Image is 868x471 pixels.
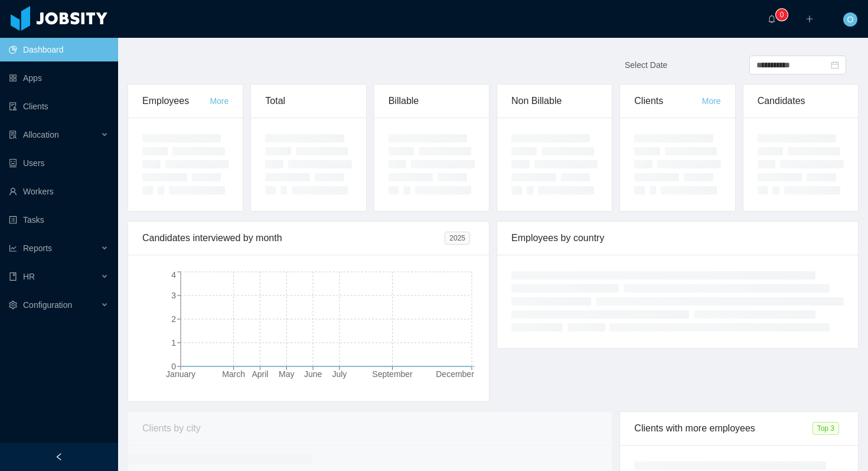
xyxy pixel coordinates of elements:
[634,412,812,445] div: Clients with more employees
[279,369,294,379] tspan: May
[831,61,839,69] i: icon: calendar
[210,96,229,106] a: More
[9,131,17,139] i: icon: solution
[265,85,351,118] div: Total
[171,362,176,371] tspan: 0
[166,369,195,379] tspan: January
[304,369,322,379] tspan: June
[9,95,109,118] a: icon: auditClients
[9,272,17,281] i: icon: book
[812,422,839,435] span: Top 3
[171,314,176,324] tspan: 2
[9,151,109,175] a: icon: robotUsers
[142,222,445,255] div: Candidates interviewed by month
[389,85,475,118] div: Billable
[332,369,347,379] tspan: July
[9,180,109,203] a: icon: userWorkers
[23,300,72,310] span: Configuration
[23,130,59,139] span: Allocation
[758,85,844,118] div: Candidates
[511,85,598,118] div: Non Billable
[625,60,667,70] span: Select Date
[171,291,176,300] tspan: 3
[445,232,470,245] span: 2025
[142,85,210,118] div: Employees
[23,272,35,281] span: HR
[634,85,701,118] div: Clients
[511,222,844,255] div: Employees by country
[23,243,52,253] span: Reports
[9,66,109,90] a: icon: appstoreApps
[171,338,176,347] tspan: 1
[222,369,245,379] tspan: March
[776,9,788,21] sup: 0
[9,244,17,252] i: icon: line-chart
[9,301,17,309] i: icon: setting
[171,270,176,280] tspan: 4
[768,15,776,23] i: icon: bell
[847,12,854,27] span: O
[702,96,721,106] a: More
[372,369,413,379] tspan: September
[436,369,474,379] tspan: December
[9,38,109,61] a: icon: pie-chartDashboard
[805,15,814,23] i: icon: plus
[9,208,109,232] a: icon: profileTasks
[252,369,268,379] tspan: April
